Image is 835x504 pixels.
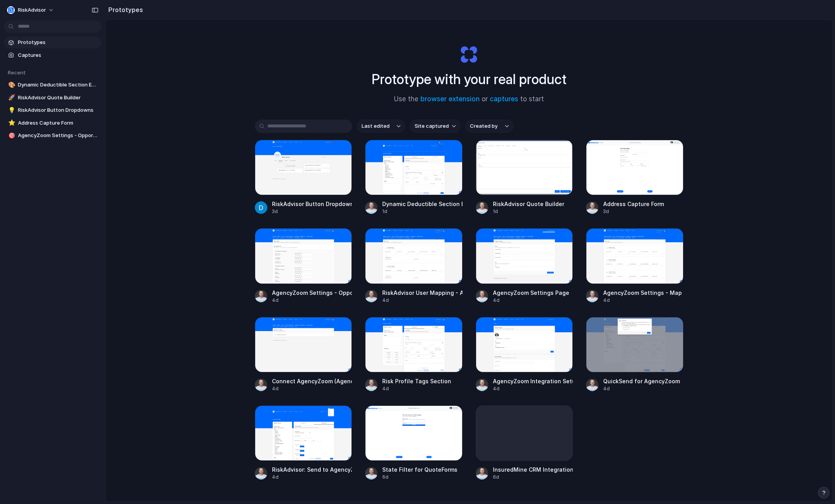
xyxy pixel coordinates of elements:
a: RiskAdvisor User Mapping - AMS360 UsersRiskAdvisor User Mapping - AMS360 Users4d [365,228,463,303]
a: AgencyZoom Settings - Opportunities MappingAgencyZoom Settings - Opportunities Mapping4d [255,228,352,303]
button: Created by [465,120,514,133]
a: RiskAdvisor Button DropdownsRiskAdvisor Button Dropdowns3d [255,140,352,215]
button: 🚀 [7,94,15,102]
a: RiskAdvisor: Send to AgencyZoom OptionRiskAdvisor: Send to AgencyZoom Option4d [255,405,352,481]
span: Captures [18,51,98,59]
div: 💡 [8,106,14,115]
a: 🎯AgencyZoom Settings - Opportunities Mapping [4,130,101,141]
div: AgencyZoom Settings - Map Users [603,289,683,297]
a: Connect AgencyZoom (Agency)Connect AgencyZoom (Agency)4d [255,317,352,392]
div: 6d [493,474,573,481]
span: Recent [8,69,26,76]
div: AgencyZoom Settings Page [493,289,569,297]
div: Connect AgencyZoom (Agency) [272,377,352,385]
a: InsuredMine CRM Integration for RiskAdvisor6d [476,405,573,481]
div: RiskAdvisor Button Dropdowns [272,200,352,208]
span: RiskAdvisor [18,6,46,14]
div: 🎯 [8,131,14,140]
a: Captures [4,49,101,61]
span: RiskAdvisor Quote Builder [18,94,98,102]
a: State Filter for QuoteFormsState Filter for QuoteForms6d [365,405,463,481]
div: 4d [493,385,573,392]
div: 6d [382,474,457,481]
div: 1d [382,208,463,215]
a: QuickSend for AgencyZoomQuickSend for AgencyZoom4d [586,317,683,392]
a: captures [490,95,518,103]
div: 4d [603,385,680,392]
a: Dynamic Deductible Section ExpansionDynamic Deductible Section Expansion1d [365,140,463,215]
a: 🚀RiskAdvisor Quote Builder [4,92,101,104]
div: State Filter for QuoteForms [382,465,457,474]
a: AgencyZoom Settings PageAgencyZoom Settings Page4d [476,228,573,303]
div: RiskAdvisor User Mapping - AMS360 Users [382,289,463,297]
div: QuickSend for AgencyZoom [603,377,680,385]
button: 🎨 [7,81,15,89]
button: RiskAdvisor [4,4,58,16]
a: Address Capture FormAddress Capture Form3d [586,140,683,215]
div: InsuredMine CRM Integration for RiskAdvisor [493,465,573,474]
div: ⭐ [8,118,14,127]
span: RiskAdvisor Button Dropdowns [18,106,98,114]
a: AgencyZoom Settings - Map UsersAgencyZoom Settings - Map Users4d [586,228,683,303]
div: 4d [272,297,352,304]
a: ⭐Address Capture Form [4,117,101,129]
a: Prototypes [4,37,101,48]
button: Site captured [410,120,461,133]
span: Prototypes [18,39,98,46]
a: browser extension [420,95,480,103]
div: 4d [493,297,569,304]
div: 4d [603,297,683,304]
a: Risk Profile Tags SectionRisk Profile Tags Section4d [365,317,463,392]
div: Dynamic Deductible Section Expansion [382,200,463,208]
span: Dynamic Deductible Section Expansion [18,81,98,89]
a: 🎨Dynamic Deductible Section Expansion [4,79,101,91]
div: 🎨 [8,81,14,90]
button: ⭐ [7,119,15,127]
button: 💡 [7,106,15,114]
h1: Prototype with your real product [372,69,567,90]
span: Address Capture Form [18,119,98,127]
a: AgencyZoom Integration SetupAgencyZoom Integration Setup4d [476,317,573,392]
span: Site captured [415,122,449,130]
div: AgencyZoom Integration Setup [493,377,573,385]
button: 🎯 [7,132,15,139]
span: Last edited [362,122,390,130]
a: RiskAdvisor Quote BuilderRiskAdvisor Quote Builder1d [476,140,573,215]
div: RiskAdvisor: Send to AgencyZoom Option [272,465,352,474]
div: 🚀 [8,93,14,102]
div: 4d [272,474,352,481]
span: AgencyZoom Settings - Opportunities Mapping [18,132,98,139]
span: Use the or to start [394,94,544,104]
div: RiskAdvisor Quote Builder [493,200,564,208]
div: 4d [272,385,352,392]
a: 💡RiskAdvisor Button Dropdowns [4,104,101,116]
h2: Prototypes [105,5,143,14]
div: 4d [382,385,451,392]
div: Address Capture Form [603,200,664,208]
button: Last edited [357,120,405,133]
div: 4d [382,297,463,304]
div: 3d [272,208,352,215]
div: Risk Profile Tags Section [382,377,451,385]
span: Created by [470,122,498,130]
div: AgencyZoom Settings - Opportunities Mapping [272,289,352,297]
div: 1d [493,208,564,215]
div: 3d [603,208,664,215]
